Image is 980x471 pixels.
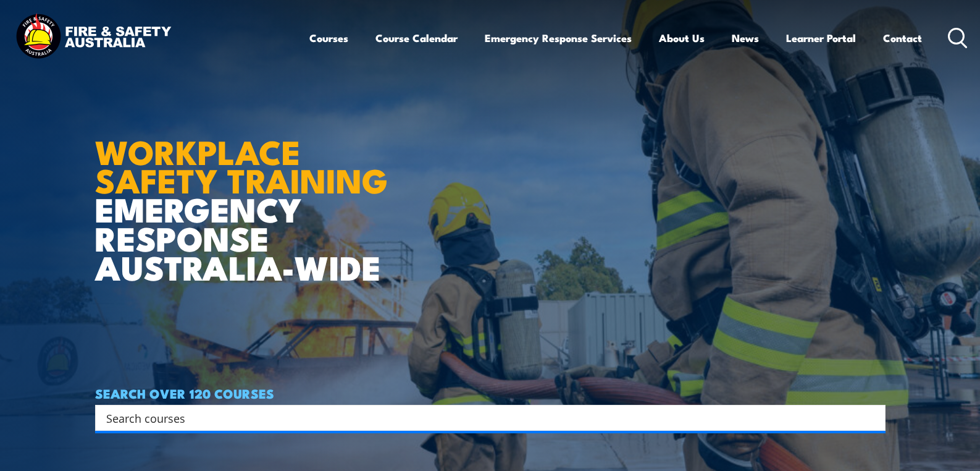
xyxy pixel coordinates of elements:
[659,22,705,54] a: About Us
[883,22,922,54] a: Contact
[375,22,458,54] a: Course Calendar
[786,22,856,54] a: Learner Portal
[95,106,397,281] h1: EMERGENCY RESPONSE AUSTRALIA-WIDE
[485,22,632,54] a: Emergency Response Services
[106,409,858,427] input: Search input
[732,22,759,54] a: News
[109,409,861,426] form: Search form
[95,125,388,205] strong: WORKPLACE SAFETY TRAINING
[864,409,881,426] button: Search magnifier button
[95,386,886,400] h4: SEARCH OVER 120 COURSES
[309,22,348,54] a: Courses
